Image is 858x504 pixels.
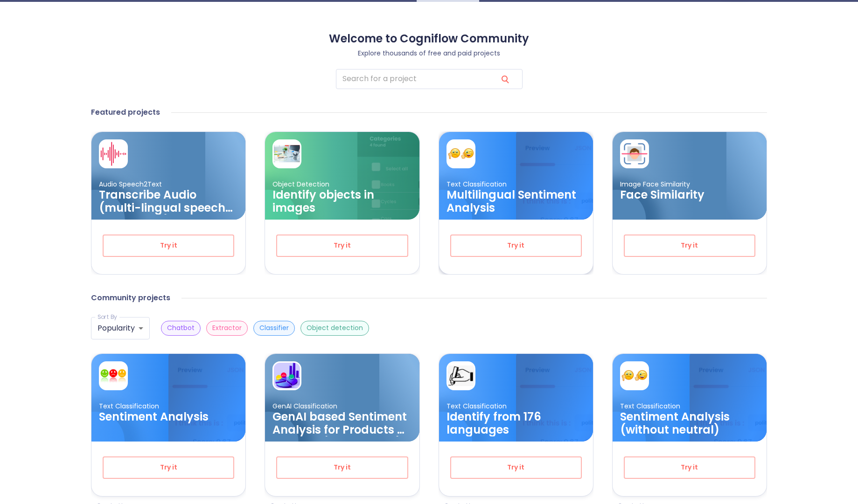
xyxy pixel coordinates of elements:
[450,456,582,479] button: Try it
[439,162,502,280] img: card ellipse
[620,410,759,436] h3: Sentiment Analysis (without neutral)
[99,402,238,411] p: Text Classification
[640,462,739,473] span: Try it
[613,162,676,220] img: card ellipse
[466,462,566,473] span: Try it
[620,180,759,189] p: Image Face Similarity
[91,317,150,339] div: Popularity
[621,141,648,167] img: card avatar
[307,324,363,332] p: Object detection
[448,141,474,167] img: card avatar
[621,363,648,389] img: card avatar
[91,162,154,220] img: card ellipse
[466,240,566,251] span: Try it
[91,108,160,117] h4: Featured projects
[99,410,238,423] h3: Sentiment Analysis
[624,456,755,479] button: Try it
[272,188,412,214] h3: Identify objects in images
[272,180,412,189] p: Object Detection
[119,240,218,251] span: Try it
[446,402,586,411] p: Text Classification
[336,69,490,89] input: search
[446,188,586,214] h3: Multilingual Sentiment Analysis
[276,235,408,257] button: Try it
[168,354,245,467] img: card background
[272,410,412,436] h3: GenAI based Sentiment Analysis for Products & Services (Multilingual)
[100,363,126,389] img: card avatar
[292,240,392,251] span: Try it
[103,235,234,257] button: Try it
[265,384,328,442] img: card ellipse
[212,324,242,332] p: Extractor
[448,363,474,389] img: card avatar
[274,363,300,389] img: card avatar
[624,235,755,257] button: Try it
[446,410,586,436] h3: Identify from 176 languages
[259,324,289,332] p: Classifier
[272,402,412,411] p: GenAI Classification
[99,180,238,189] p: Audio Speech2Text
[690,354,767,467] img: card background
[91,49,767,58] p: Explore thousands of free and paid projects
[640,240,739,251] span: Try it
[91,32,767,45] h3: Welcome to Cogniflow Community
[100,141,126,167] img: card avatar
[439,384,502,502] img: card ellipse
[450,235,582,257] button: Try it
[516,354,593,467] img: card background
[620,188,759,201] h3: Face Similarity
[265,162,328,280] img: card ellipse
[613,384,675,502] img: card ellipse
[276,456,408,479] button: Try it
[91,384,154,502] img: card ellipse
[103,456,234,479] button: Try it
[167,324,195,332] p: Chatbot
[620,402,759,411] p: Text Classification
[292,462,392,473] span: Try it
[516,132,593,245] img: card background
[446,180,586,189] p: Text Classification
[91,293,170,303] h4: Community projects
[274,141,300,167] img: card avatar
[119,462,218,473] span: Try it
[99,188,238,214] h3: Transcribe Audio (multi-lingual speech recognition)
